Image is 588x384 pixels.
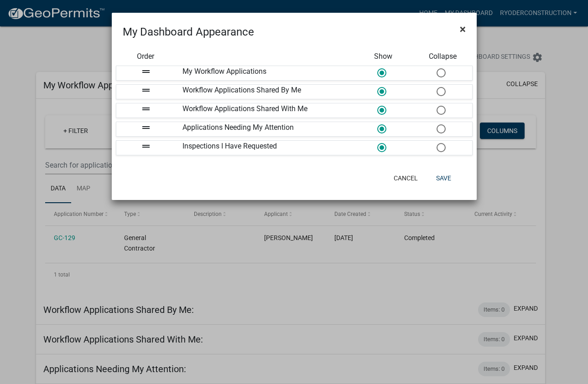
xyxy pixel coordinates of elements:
[429,170,458,186] button: Save
[460,23,466,36] span: ×
[140,103,151,114] i: drag_handle
[386,170,425,186] button: Cancel
[140,85,151,96] i: drag_handle
[140,141,151,152] i: drag_handle
[176,141,354,155] div: Inspections I Have Requested
[413,51,472,62] div: Collapse
[176,66,354,80] div: My Workflow Applications
[123,24,254,40] h4: My Dashboard Appearance
[116,51,175,62] div: Order
[176,85,354,99] div: Workflow Applications Shared By Me
[140,122,151,133] i: drag_handle
[176,122,354,136] div: Applications Needing My Attention
[453,16,473,42] button: Close
[140,66,151,77] i: drag_handle
[354,51,413,62] div: Show
[176,103,354,118] div: Workflow Applications Shared With Me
